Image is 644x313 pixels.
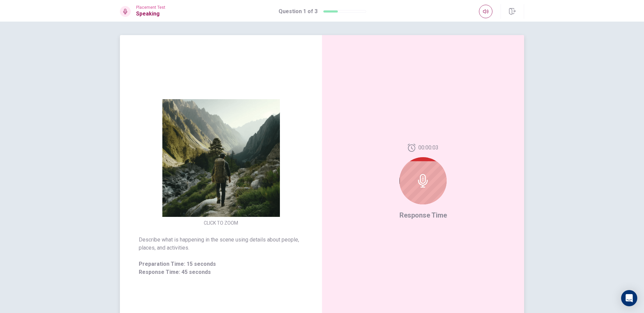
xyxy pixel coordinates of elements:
h1: Speaking [136,10,165,18]
button: CLICK TO ZOOM [201,218,241,228]
h1: Question 1 of 3 [279,7,318,16]
span: Response Time: 45 seconds [139,268,303,276]
span: Placement Test [136,5,165,10]
img: [object Object] [156,99,286,217]
span: Response Time [399,211,447,219]
span: Describe what is happening in the scene using details about people, places, and activities. [139,236,303,252]
span: 00:00:03 [418,144,439,152]
span: Preparation Time: 15 seconds [139,260,303,268]
div: Open Intercom Messenger [621,290,637,306]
